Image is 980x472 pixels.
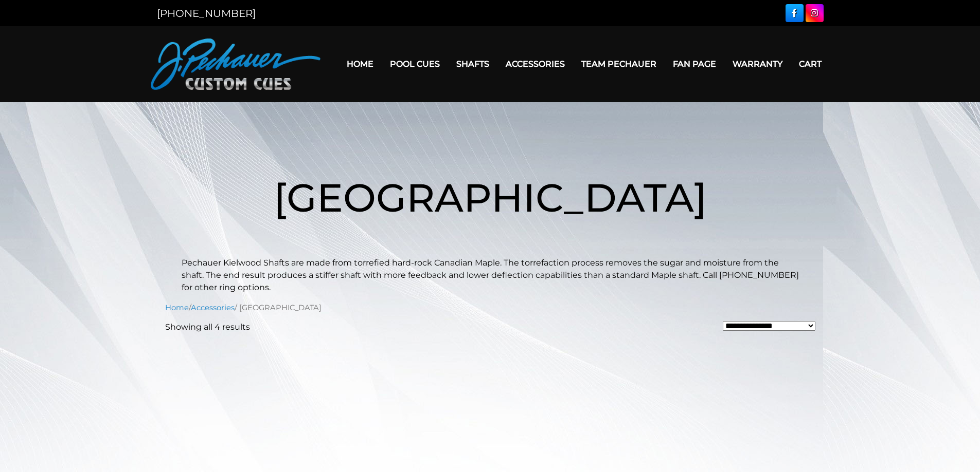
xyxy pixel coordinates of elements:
a: Home [165,303,189,312]
a: Team Pechauer [573,51,665,77]
p: Pechauer Kielwood Shafts are made from torrefied hard-rock Canadian Maple. The torrefaction proce... [182,257,799,294]
a: Warranty [724,51,791,77]
a: Fan Page [665,51,724,77]
select: Shop order [723,321,815,331]
a: Accessories [497,51,573,77]
p: Showing all 4 results [165,321,250,333]
a: Accessories [191,303,235,312]
a: Pool Cues [382,51,448,77]
a: Home [338,51,382,77]
a: [PHONE_NUMBER] [157,7,256,20]
a: Shafts [448,51,497,77]
a: Cart [791,51,830,77]
img: Pechauer Custom Cues [151,39,320,90]
span: [GEOGRAPHIC_DATA] [274,174,707,221]
nav: Breadcrumb [165,302,815,313]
